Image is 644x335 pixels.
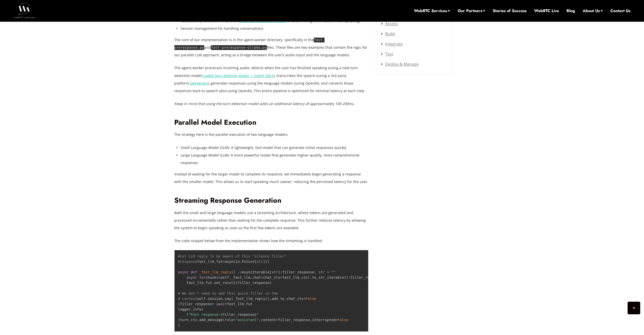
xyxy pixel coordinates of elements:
[306,297,316,301] span: False
[178,323,180,327] span: )
[231,270,233,274] span: (
[191,270,197,274] span: def
[493,8,527,14] a: Stories of Success
[220,313,222,317] span: {
[212,302,214,306] span: =
[381,51,393,57] a: Test
[201,307,203,311] span: (
[186,275,197,279] span: async
[235,281,237,285] span: (
[381,21,398,27] a: Assess
[265,260,267,264] span: (
[174,170,369,186] p: Instead of waiting for the larger model to complete its response, we immediately begin generating...
[174,209,369,232] p: Both the small and large language models use a streaming architecture, where tokens are generated...
[308,275,310,279] span: )
[174,237,369,245] p: The code snippet below from the implementation shows how the streaming is handled:
[310,318,312,322] span: ,
[566,8,575,14] a: Blog
[267,297,269,301] span: )
[191,307,193,311] span: .
[610,8,630,14] a: Contact Us
[197,318,199,322] span: .
[255,313,257,317] span: }
[240,260,242,264] span: .
[257,260,263,264] span: str
[212,281,214,285] span: .
[223,318,225,322] span: (
[199,275,206,279] span: for
[235,318,259,322] span: "assistant"
[250,275,252,279] span: .
[233,270,235,274] span: )
[181,144,369,151] li: Small Language Model (SLM): A lightweight, fast model that can generate initial responses quickly
[263,260,265,264] span: ]
[327,270,329,274] span: =
[381,61,419,67] a: Deploy & Manage
[338,318,348,322] span: False
[583,8,603,14] a: About Us
[178,254,419,327] code: fast_llm_fut asyncio Future AsyncIterable filler_response chunk self _fast_llm chat chat_ctx fast...
[14,3,35,18] img: WebRTC.ventures
[178,254,287,258] span: #Let LLM reply to be aware of this "silence filler"
[211,45,267,50] code: fast-preresponse-ollama.py
[178,270,189,274] span: async
[174,131,369,138] p: The strategy here is the parallel execution of two language models:
[174,196,369,205] h2: Streaming Response Generation
[265,297,267,301] span: (
[458,8,485,14] a: Our Partners
[240,18,286,23] a: small turn detection model
[178,291,278,295] span: # We don't need to add this quick filler in the
[216,275,220,279] span: in
[240,270,242,274] span: >
[414,8,450,14] a: WebRTC Services
[534,8,559,14] a: WebRTC Live
[271,270,278,274] span: str
[231,297,233,301] span: (
[186,313,220,317] span: f"Fast response:
[223,297,225,301] span: .
[348,275,350,279] span: :
[335,318,337,322] span: =
[255,260,257,264] span: [
[269,270,271,274] span: [
[190,81,208,86] a: Deepgram
[331,270,336,274] span: ""
[174,64,369,94] p: The agent-worker processes incoming audio, detects when the user has finished speaking (using a n...
[178,297,197,301] span: # context
[381,31,395,37] a: Build
[280,275,282,279] span: =
[344,275,346,279] span: (
[178,260,197,264] span: #response
[174,38,325,50] code: fast-preresponse.py
[181,151,369,167] li: Large Language Model (LLM): A more powerful model that generates higher-quality, more comprehensi...
[203,73,274,78] a: LiveKit turn detector plugin | LiveKit Docs
[280,270,282,274] span: :
[178,318,180,322] span: )
[278,270,280,274] span: ]
[259,318,261,322] span: ,
[269,297,271,301] span: ,
[178,302,180,306] span: )
[174,101,355,106] em: Keep in mind that using the turn detection model adds an additional latency of approximately 100-...
[267,260,269,264] span: )
[346,275,348,279] span: )
[276,318,278,322] span: =
[206,297,208,301] span: .
[381,41,403,47] a: Integrate
[314,270,316,274] span: :
[310,275,312,279] span: .
[318,270,325,274] span: str
[199,270,231,274] span: _fast_llm_reply
[229,275,231,279] span: .
[257,313,259,317] span: "
[261,275,263,279] span: (
[181,25,369,32] li: Session management for handling conversations
[216,302,227,306] span: await
[220,313,257,317] span: filler_response
[238,270,240,274] span: -
[269,281,271,285] span: )
[304,297,306,301] span: =
[223,260,225,264] span: =
[174,118,369,127] h2: Parallel Model Execution
[233,318,235,322] span: =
